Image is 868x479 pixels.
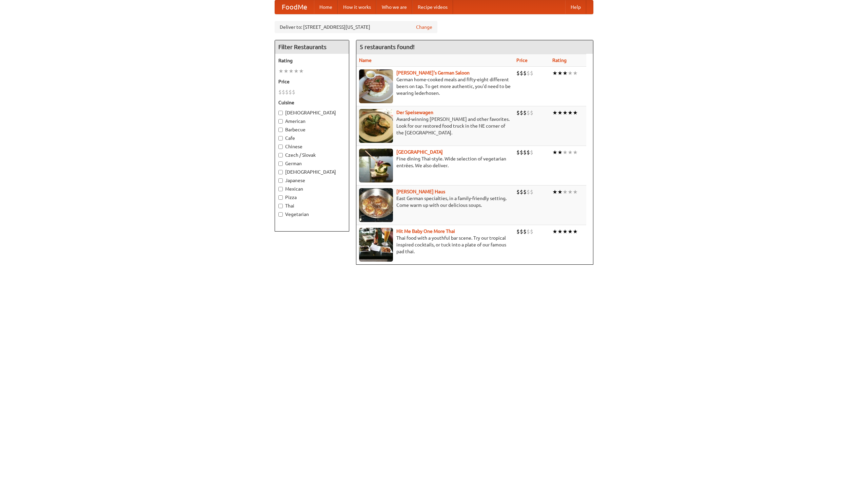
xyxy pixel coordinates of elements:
[359,235,511,255] p: Thai food with a youthful bar scene. Try our tropical inspired cocktails, or tuck into a plate of...
[530,109,533,116] li: $
[523,69,527,77] li: $
[520,228,523,235] li: $
[282,88,285,96] li: $
[523,228,527,235] li: $
[314,0,338,14] a: Home
[275,40,349,54] h4: Filter Restaurants
[527,188,530,196] li: $
[527,69,530,77] li: $
[516,149,520,156] li: $
[530,69,533,77] li: $
[292,88,295,96] li: $
[359,188,393,222] img: kohlhaus.jpg
[359,116,511,136] p: Award-winning [PERSON_NAME] and other favorites. Look for our restored food truck in the NE corne...
[275,21,437,33] div: Deliver to: [STREET_ADDRESS][US_STATE]
[563,109,568,116] li: ★
[520,188,523,196] li: $
[573,109,578,116] li: ★
[573,69,578,77] li: ★
[565,0,586,14] a: Help
[396,70,470,75] a: [PERSON_NAME]'s German Saloon
[573,188,578,196] li: ★
[573,149,578,156] li: ★
[278,194,346,201] label: Pizza
[557,228,563,235] li: ★
[530,188,533,196] li: $
[530,228,533,235] li: $
[278,177,346,184] label: Japanese
[520,69,523,77] li: $
[523,188,527,196] li: $
[573,228,578,235] li: ★
[568,109,573,116] li: ★
[359,109,393,143] img: speisewagen.jpg
[338,0,376,14] a: How it works
[278,78,346,85] h5: Price
[563,228,568,235] li: ★
[278,187,283,191] input: Mexican
[278,204,283,208] input: Thai
[516,109,520,116] li: $
[278,211,346,218] label: Vegetarian
[278,57,346,64] h5: Rating
[376,0,412,14] a: Who we are
[396,110,433,115] a: Der Speisewagen
[278,161,283,166] input: German
[289,88,292,96] li: $
[568,69,573,77] li: ★
[568,188,573,196] li: ★
[275,0,314,14] a: FoodMe
[396,149,443,155] a: [GEOGRAPHIC_DATA]
[278,170,283,174] input: [DEMOGRAPHIC_DATA]
[359,195,511,209] p: East German specialties, in a family-friendly setting. Come warm up with our delicious soups.
[360,44,415,50] ng-pluralize: 5 restaurants found!
[412,0,453,14] a: Recipe videos
[278,169,346,175] label: [DEMOGRAPHIC_DATA]
[520,149,523,156] li: $
[516,228,520,235] li: $
[523,109,527,116] li: $
[278,88,282,96] li: $
[568,228,573,235] li: ★
[278,135,346,141] label: Cafe
[359,149,393,182] img: satay.jpg
[278,111,283,115] input: [DEMOGRAPHIC_DATA]
[516,58,528,63] a: Price
[278,118,346,125] label: American
[278,126,346,133] label: Barbecue
[278,152,346,158] label: Czech / Slovak
[557,69,563,77] li: ★
[278,160,346,167] label: German
[416,24,432,30] a: Change
[530,149,533,156] li: $
[527,109,530,116] li: $
[552,149,557,156] li: ★
[283,67,289,75] li: ★
[557,109,563,116] li: ★
[568,149,573,156] li: ★
[557,149,563,156] li: ★
[278,119,283,124] input: American
[563,149,568,156] li: ★
[520,109,523,116] li: $
[359,155,511,169] p: Fine dining Thai-style. Wide selection of vegetarian entrées. We also deliver.
[359,69,393,103] img: esthers.jpg
[278,153,283,157] input: Czech / Slovak
[516,69,520,77] li: $
[552,228,557,235] li: ★
[552,69,557,77] li: ★
[278,136,283,140] input: Cafe
[563,69,568,77] li: ★
[557,188,563,196] li: ★
[396,228,455,234] a: Hit Me Baby One More Thai
[278,109,346,116] label: [DEMOGRAPHIC_DATA]
[552,58,567,63] a: Rating
[278,143,346,150] label: Chinese
[396,189,445,194] a: [PERSON_NAME] Haus
[278,195,283,200] input: Pizza
[359,76,511,96] p: German home-cooked meals and fifty-eight different beers on tap. To get more authentic, you'd nee...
